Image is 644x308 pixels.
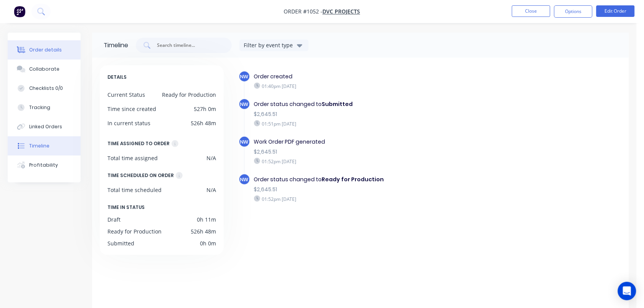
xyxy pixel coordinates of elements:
[194,105,216,113] div: 527h 0m
[8,117,81,136] button: Linked Orders
[107,119,150,127] div: In current status
[254,185,490,194] div: $2,645.51
[240,138,249,146] span: NW
[206,186,216,194] div: N/A
[322,176,384,183] b: Ready for Production
[239,40,309,51] button: Filter by event type
[322,100,353,108] b: Submitted
[254,148,490,156] div: $2,645.51
[254,83,490,89] div: 01:40pm [DATE]
[8,79,81,98] button: Checklists 0/0
[29,66,59,73] div: Collaborate
[200,239,216,247] div: 0h 0m
[244,41,295,49] div: Filter by event type
[206,154,216,162] div: N/A
[29,142,50,149] div: Timeline
[191,119,216,127] div: 526h 48m
[323,8,360,15] a: DVC Projects
[240,101,249,108] span: NW
[107,215,121,224] div: Draft
[107,239,134,247] div: Submitted
[107,91,145,99] div: Current Status
[107,154,158,162] div: Total time assigned
[8,136,81,156] button: Timeline
[156,41,220,49] input: Search timeline...
[254,120,490,127] div: 01:51pm [DATE]
[8,40,81,60] button: Order details
[240,73,249,80] span: NW
[29,123,62,130] div: Linked Orders
[254,176,490,184] div: Order status changed to
[8,156,81,175] button: Profitability
[512,5,550,17] button: Close
[191,227,216,235] div: 526h 48m
[254,138,490,146] div: Work Order PDF generated
[14,6,25,17] img: Factory
[254,100,490,108] div: Order status changed to
[240,176,249,183] span: NW
[104,41,128,50] div: Timeline
[29,162,58,169] div: Profitability
[554,5,593,18] button: Options
[254,110,490,118] div: $2,645.51
[29,85,63,92] div: Checklists 0/0
[107,171,174,180] div: TIME SCHEDULED ON ORDER
[29,46,62,53] div: Order details
[107,105,156,113] div: Time since created
[254,73,490,81] div: Order created
[162,91,216,99] div: Ready for Production
[107,186,162,194] div: Total time scheduled
[8,98,81,117] button: Tracking
[8,60,81,79] button: Collaborate
[107,139,170,148] div: TIME ASSIGNED TO ORDER
[107,73,127,81] span: DETAILS
[197,215,216,224] div: 0h 11m
[107,203,145,212] span: TIME IN STATUS
[107,227,162,235] div: Ready for Production
[596,5,635,17] button: Edit Order
[618,282,636,300] div: Open Intercom Messenger
[284,8,323,15] span: Order #1052 -
[29,104,50,111] div: Tracking
[254,158,490,165] div: 01:52pm [DATE]
[254,195,490,202] div: 01:52pm [DATE]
